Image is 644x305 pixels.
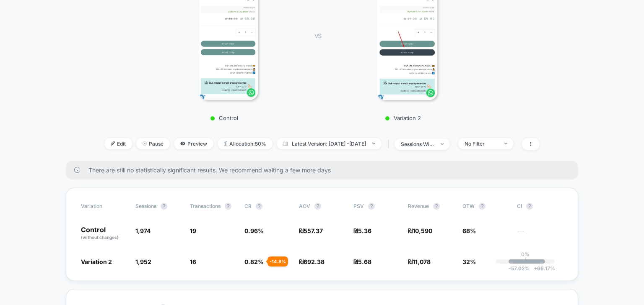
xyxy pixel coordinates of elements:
[81,226,127,241] p: Control
[81,203,127,210] span: Variation
[244,258,264,265] span: 0.82 %
[462,258,476,265] span: 32%
[353,258,371,265] span: ₪
[509,265,530,272] span: -57.02 %
[283,141,288,146] img: calendar
[534,265,537,272] span: +
[465,141,498,147] div: No Filter
[267,256,288,267] div: - 14.8 %
[161,203,167,210] button: ?
[353,203,364,209] span: PSV
[224,141,227,146] img: rebalance
[81,235,119,240] span: (without changes)
[88,167,561,174] span: There are still no statistically significant results. We recommend waiting a few more days
[386,138,395,150] span: |
[525,257,526,264] p: |
[277,138,382,149] span: Latest Version: [DATE] - [DATE]
[408,227,432,234] span: ₪
[479,203,486,210] button: ?
[111,141,115,146] img: edit
[521,251,530,257] p: 0%
[433,203,440,210] button: ?
[135,227,151,234] span: 1,974
[314,203,321,210] button: ?
[244,227,264,234] span: 0.96 %
[190,203,221,209] span: Transactions
[408,203,429,209] span: Revenue
[441,143,444,145] img: end
[413,258,431,265] span: 11,078
[368,203,375,210] button: ?
[358,227,371,234] span: 5.36
[401,141,434,147] div: sessions with impression
[81,258,112,265] span: Variation 2
[299,227,323,234] span: ₪
[358,258,371,265] span: 5.68
[104,138,132,149] span: Edit
[135,258,151,265] span: 1,952
[190,258,196,265] span: 16
[504,143,507,144] img: end
[530,265,555,272] span: 66.17 %
[299,203,310,209] span: AOV
[136,138,170,149] span: Pause
[353,227,371,234] span: ₪
[462,227,476,234] span: 68%
[304,227,323,234] span: 557.37
[244,203,252,209] span: CR
[174,138,213,149] span: Preview
[372,143,375,144] img: end
[218,138,273,149] span: Allocation: 50%
[408,258,431,265] span: ₪
[256,203,262,210] button: ?
[299,258,325,265] span: ₪
[143,141,147,146] img: end
[517,203,563,210] span: CI
[151,115,298,121] p: Control
[190,227,196,234] span: 19
[314,32,321,39] span: VS
[330,115,476,121] p: Variation 2
[462,203,509,210] span: OTW
[517,228,563,241] span: ---
[135,203,156,209] span: Sessions
[413,227,432,234] span: 10,590
[304,258,325,265] span: 692.38
[225,203,231,210] button: ?
[526,203,533,210] button: ?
